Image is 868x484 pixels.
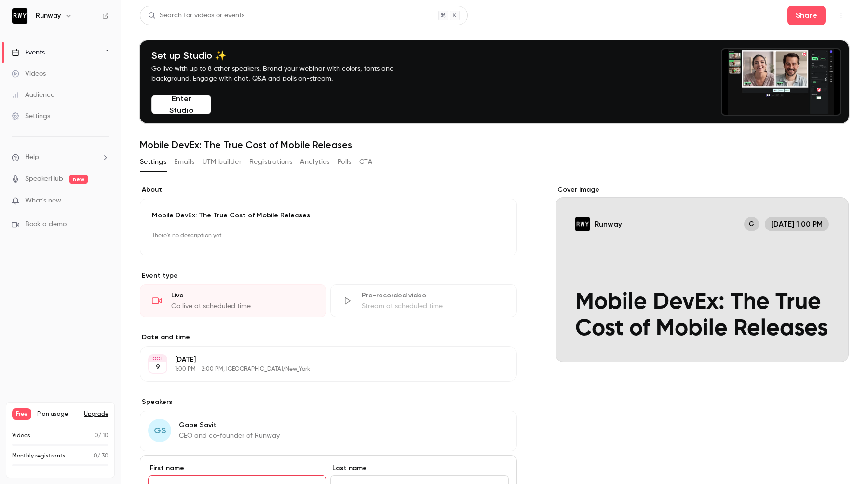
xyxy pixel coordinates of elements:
button: Polls [338,154,352,170]
iframe: Noticeable Trigger [97,197,109,205]
div: Pre-recorded video [362,291,505,300]
div: Go live at scheduled time [171,301,314,311]
button: Analytics [300,154,330,170]
label: First name [148,463,326,473]
span: 0 [94,453,97,459]
section: Cover image [556,185,849,362]
span: Free [12,408,31,420]
div: Audience [12,90,54,100]
div: GSGabe SavitCEO and co-founder of Runway [140,411,517,451]
label: Date and time [140,333,517,342]
button: Enter Studio [151,95,211,114]
label: Cover image [556,185,849,195]
div: Pre-recorded videoStream at scheduled time [330,284,517,317]
a: SpeakerHub [25,174,63,184]
button: CTA [359,154,372,170]
span: Plan usage [37,410,78,418]
p: / 10 [95,431,108,440]
p: [DATE] [175,355,466,364]
div: Events [12,48,45,57]
span: Help [25,152,39,162]
span: 0 [95,433,98,439]
p: Go live with up to 8 other speakers. Brand your webinar with colors, fonts and background. Engage... [151,64,417,83]
p: CEO and co-founder of Runway [179,431,280,441]
div: Search for videos or events [148,11,244,21]
div: Videos [12,69,46,79]
p: Mobile DevEx: The True Cost of Mobile Releases [152,211,505,220]
button: Registrations [249,154,292,170]
div: LiveGo live at scheduled time [140,284,326,317]
span: What's new [25,196,61,206]
p: Gabe Savit [179,420,280,430]
label: About [140,185,517,195]
button: Share [787,6,826,25]
div: OCT [149,355,166,362]
span: GS [154,424,166,437]
button: Upgrade [84,410,108,418]
label: Speakers [140,397,517,407]
button: UTM builder [203,154,242,170]
p: There's no description yet [152,228,505,243]
img: Runway [12,8,27,24]
span: Book a demo [25,219,67,229]
p: 9 [156,363,160,372]
div: Live [171,291,314,300]
p: Event type [140,271,517,281]
h4: Set up Studio ✨ [151,50,417,61]
button: Emails [174,154,194,170]
p: Videos [12,431,30,440]
p: Monthly registrants [12,452,66,460]
p: 1:00 PM - 2:00 PM, [GEOGRAPHIC_DATA]/New_York [175,365,466,373]
h6: Runway [36,11,61,21]
div: Stream at scheduled time [362,301,505,311]
button: Settings [140,154,166,170]
li: help-dropdown-opener [12,152,109,162]
h1: Mobile DevEx: The True Cost of Mobile Releases [140,139,849,150]
div: Settings [12,111,50,121]
label: Last name [330,463,509,473]
p: / 30 [94,452,108,460]
span: new [69,175,88,184]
